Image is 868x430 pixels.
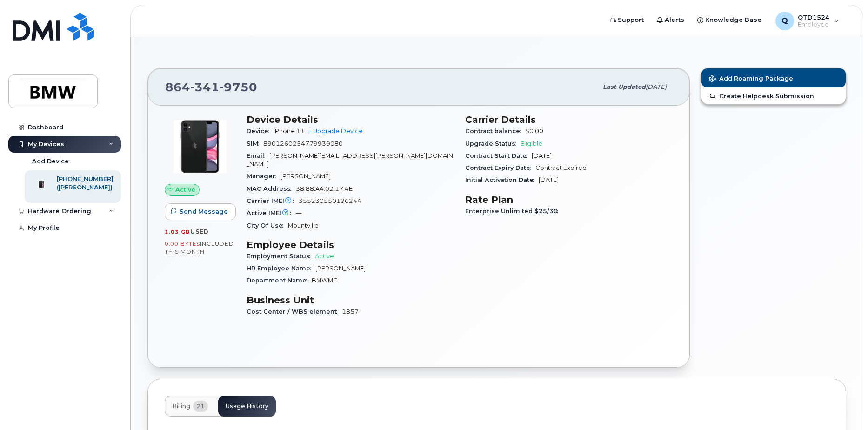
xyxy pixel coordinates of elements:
[172,403,190,410] span: Billing
[646,83,667,90] span: [DATE]
[175,185,195,194] span: Active
[525,128,543,134] span: $0.00
[165,228,190,235] span: 1.03 GB
[296,209,302,216] span: —
[247,295,454,306] h3: Business Unit
[308,128,363,134] a: + Upgrade Device
[247,253,315,260] span: Employment Status
[247,239,454,250] h3: Employee Details
[312,277,338,284] span: BMWMC
[465,164,535,171] span: Contract Expiry Date
[299,197,361,204] span: 355230550196244
[165,241,200,247] span: 0.00 Bytes
[701,87,846,104] a: Create Helpdesk Submission
[709,75,793,84] span: Add Roaming Package
[180,207,228,216] span: Send Message
[165,80,257,94] span: 864
[521,140,542,147] span: Eligible
[342,308,359,315] span: 1857
[247,222,288,229] span: City Of Use
[190,80,220,94] span: 341
[701,68,846,87] button: Add Roaming Package
[280,173,331,180] span: [PERSON_NAME]
[603,83,646,90] span: Last updated
[532,152,552,159] span: [DATE]
[247,277,312,284] span: Department Name
[296,185,353,192] span: 38:88:A4:02:17:4E
[247,128,274,134] span: Device
[247,140,263,147] span: SIM
[263,140,343,147] span: 8901260254779939080
[274,128,305,134] span: iPhone 11
[465,176,539,183] span: Initial Activation Date
[465,152,532,159] span: Contract Start Date
[465,128,525,134] span: Contract balance
[247,185,296,192] span: MAC Address
[465,140,521,147] span: Upgrade Status
[539,176,559,183] span: [DATE]
[220,80,257,94] span: 9750
[465,114,673,125] h3: Carrier Details
[247,308,342,315] span: Cost Center / WBS element
[465,208,563,215] span: Enterprise Unlimited $25/30
[247,197,299,204] span: Carrier IMEI
[247,114,454,125] h3: Device Details
[190,228,209,235] span: used
[828,390,861,423] iframe: Messenger Launcher
[165,203,236,220] button: Send Message
[315,253,334,260] span: Active
[172,119,228,175] img: iPhone_11.jpg
[247,152,453,168] span: [PERSON_NAME][EMAIL_ADDRESS][PERSON_NAME][DOMAIN_NAME]
[247,265,315,272] span: HR Employee Name
[315,265,366,272] span: [PERSON_NAME]
[247,209,296,216] span: Active IMEI
[247,173,280,180] span: Manager
[247,152,269,159] span: Email
[193,401,208,412] span: 21
[535,164,587,171] span: Contract Expired
[465,194,673,205] h3: Rate Plan
[288,222,319,229] span: Mountville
